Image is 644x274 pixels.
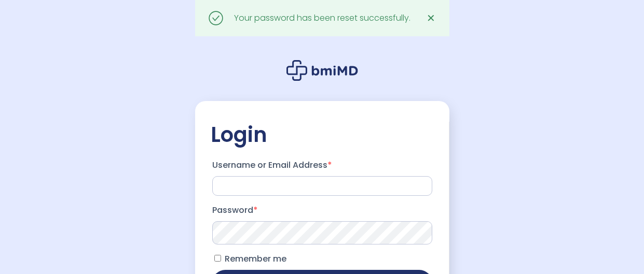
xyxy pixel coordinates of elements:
[212,157,432,174] label: Username or Email Address
[212,202,432,219] label: Password
[225,253,286,265] span: Remember me
[211,122,434,148] h2: Login
[214,255,221,262] input: Remember me
[234,11,410,25] div: Your password has been reset successfully.
[427,11,435,25] span: ✕
[421,8,442,28] a: ✕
